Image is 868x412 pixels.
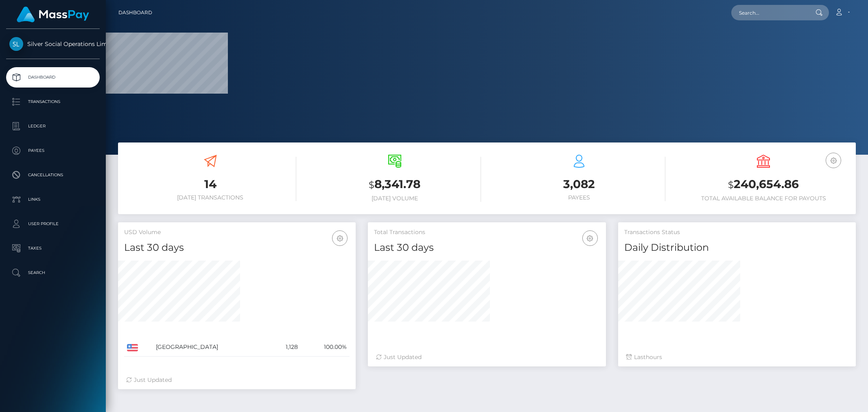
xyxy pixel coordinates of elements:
[6,189,100,210] a: Links
[6,165,100,185] a: Cancellations
[626,353,848,362] div: Last hours
[9,120,96,132] p: Ledger
[6,238,100,259] a: Taxes
[308,195,481,202] h6: [DATE] Volume
[6,116,100,136] a: Ledger
[124,241,350,255] h4: Last 30 days
[124,176,296,192] h3: 14
[731,5,808,20] input: Search...
[9,267,96,279] p: Search
[118,4,152,21] a: Dashboard
[153,338,270,357] td: [GEOGRAPHIC_DATA]
[6,140,100,161] a: Payees
[9,37,23,51] img: Silver Social Operations Limited
[624,241,850,255] h4: Daily Distribution
[376,353,597,362] div: Just Updated
[270,338,301,357] td: 1,128
[6,92,100,112] a: Transactions
[678,195,850,202] h6: Total Available Balance for Payouts
[369,179,374,191] small: $
[374,228,599,237] h5: Total Transactions
[728,179,734,191] small: $
[624,228,850,237] h5: Transactions Status
[127,344,138,351] img: US.png
[9,71,96,83] p: Dashboard
[301,338,350,357] td: 100.00%
[9,193,96,206] p: Links
[9,145,96,157] p: Payees
[6,263,100,283] a: Search
[124,228,350,237] h5: USD Volume
[308,176,481,193] h3: 8,341.78
[124,194,296,201] h6: [DATE] Transactions
[126,376,348,384] div: Just Updated
[9,242,96,254] p: Taxes
[9,218,96,230] p: User Profile
[6,40,100,48] span: Silver Social Operations Limited
[493,194,665,201] h6: Payees
[374,241,599,255] h4: Last 30 days
[493,176,665,192] h3: 3,082
[9,96,96,108] p: Transactions
[6,67,100,88] a: Dashboard
[9,169,96,181] p: Cancellations
[6,214,100,234] a: User Profile
[17,7,89,22] img: MassPay Logo
[678,176,850,193] h3: 240,654.86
